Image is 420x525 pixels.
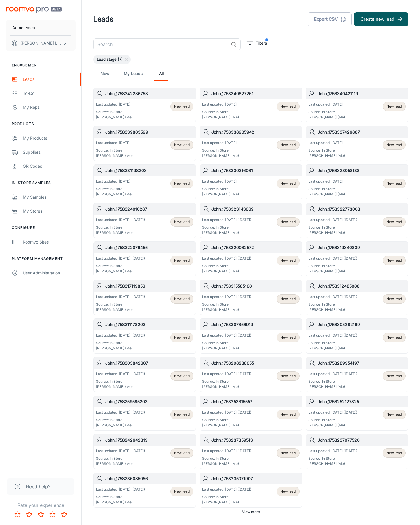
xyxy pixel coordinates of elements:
[96,192,133,197] p: [PERSON_NAME] (Me)
[105,283,193,289] h6: John_1758317119856
[308,115,345,120] p: [PERSON_NAME] (Me)
[96,140,133,146] p: Last updated: [DATE]
[202,461,251,466] p: [PERSON_NAME] (Me)
[23,163,76,169] div: QR Codes
[318,244,406,251] h6: John_1758319340839
[202,102,239,107] p: Last updated: [DATE]
[105,90,193,97] h6: John_1758342236753
[96,148,133,153] p: Source: In Store
[199,357,302,392] a: John_1758298288055Last updated: [DATE] ([DATE])Source: In Store[PERSON_NAME] (Me)New lead
[6,36,76,51] button: [PERSON_NAME] Leaptools
[105,206,193,212] h6: John_1758324016287
[280,412,296,417] span: New lead
[105,244,193,251] h6: John_1758322076455
[318,129,406,135] h6: John_1758337426887
[96,423,145,428] p: [PERSON_NAME] (Me)
[308,417,357,423] p: Source: In Store
[93,434,196,469] a: John_1758242642319Last updated: [DATE] ([DATE])Source: In Store[PERSON_NAME] (Me)New lead
[308,340,357,346] p: Source: In Store
[308,102,345,107] p: Last updated: [DATE]
[318,206,406,212] h6: John_1758322773003
[308,269,357,274] p: [PERSON_NAME] (Me)
[280,450,296,456] span: New lead
[23,509,35,520] button: Rate 2 star
[318,321,406,328] h6: John_1758304282169
[58,509,70,520] button: Rate 5 star
[202,115,239,120] p: [PERSON_NAME] (Me)
[96,153,133,158] p: [PERSON_NAME] (Me)
[308,461,357,466] p: [PERSON_NAME] (Me)
[202,307,251,312] p: [PERSON_NAME] (Me)
[5,502,77,509] p: Rate your experience
[174,450,190,456] span: New lead
[105,360,193,366] h6: John_1758303842667
[211,206,300,212] h6: John_1758323143669
[280,104,296,109] span: New lead
[308,256,357,261] p: Last updated: [DATE] ([DATE])
[280,296,296,302] span: New lead
[211,129,300,135] h6: John_1758338905942
[96,230,145,235] p: [PERSON_NAME] (Me)
[20,40,62,46] p: [PERSON_NAME] Leaptools
[93,318,196,353] a: John_1758311178203Last updated: [DATE] ([DATE])Source: In Store[PERSON_NAME] (Me)New lead
[245,38,268,48] button: filter
[308,410,357,415] p: Last updated: [DATE] ([DATE])
[202,217,251,223] p: Last updated: [DATE] ([DATE])
[199,434,302,469] a: John_1758237859513Last updated: [DATE] ([DATE])Source: In Store[PERSON_NAME] (Me)New lead
[308,294,357,300] p: Last updated: [DATE] ([DATE])
[386,219,402,225] span: New lead
[96,461,145,466] p: [PERSON_NAME] (Me)
[386,296,402,302] span: New lead
[174,142,190,148] span: New lead
[306,434,408,469] a: John_1758237077520Last updated: [DATE] ([DATE])Source: In Store[PERSON_NAME] (Me)New lead
[308,384,357,389] p: [PERSON_NAME] (Me)
[174,412,190,417] span: New lead
[96,494,145,500] p: Source: In Store
[93,164,196,199] a: John_1758331198203Last updated: [DATE]Source: In Store[PERSON_NAME] (Me)New lead
[308,192,345,197] p: [PERSON_NAME] (Me)
[202,500,251,505] p: [PERSON_NAME] (Me)
[308,371,357,377] p: Last updated: [DATE] ([DATE])
[199,280,302,315] a: John_1758315585166Last updated: [DATE] ([DATE])Source: In Store[PERSON_NAME] (Me)New lead
[211,437,300,443] h6: John_1758237859513
[96,102,133,107] p: Last updated: [DATE]
[124,66,143,80] a: My Leads
[93,38,228,50] input: Search
[26,483,50,490] span: Need help?
[105,398,193,405] h6: John_1758259585203
[202,417,251,423] p: Source: In Store
[96,371,145,377] p: Last updated: [DATE] ([DATE])
[23,194,76,200] div: My Samples
[280,335,296,340] span: New lead
[23,135,76,141] div: My Products
[23,208,76,214] div: My Stores
[308,333,357,338] p: Last updated: [DATE] ([DATE])
[93,126,196,161] a: John_1758339863599Last updated: [DATE]Source: In Store[PERSON_NAME] (Me)New lead
[96,417,145,423] p: Source: In Store
[308,230,357,235] p: [PERSON_NAME] (Me)
[318,90,406,97] h6: John_1758340421119
[96,487,145,492] p: Last updated: [DATE] ([DATE])
[318,437,406,443] h6: John_1758237077520
[96,302,145,307] p: Source: In Store
[12,24,35,31] p: Acme emca
[199,126,302,161] a: John_1758338905942Last updated: [DATE]Source: In Store[PERSON_NAME] (Me)New lead
[280,181,296,186] span: New lead
[280,219,296,225] span: New lead
[93,242,196,276] a: John_1758322076455Last updated: [DATE] ([DATE])Source: In Store[PERSON_NAME] (Me)New lead
[23,90,76,97] div: To-do
[23,76,76,83] div: Leads
[386,104,402,109] span: New lead
[211,360,300,366] h6: John_1758298288055
[105,321,193,328] h6: John_1758311178203
[96,256,145,261] p: Last updated: [DATE] ([DATE])
[280,142,296,148] span: New lead
[96,410,145,415] p: Last updated: [DATE] ([DATE])
[96,294,145,300] p: Last updated: [DATE] ([DATE])
[386,142,402,148] span: New lead
[199,203,302,238] a: John_1758323143669Last updated: [DATE] ([DATE])Source: In Store[PERSON_NAME] (Me)New lead
[202,379,251,384] p: Source: In Store
[256,40,267,46] p: Filters
[105,475,193,482] h6: John_1758236035056
[202,186,239,192] p: Source: In Store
